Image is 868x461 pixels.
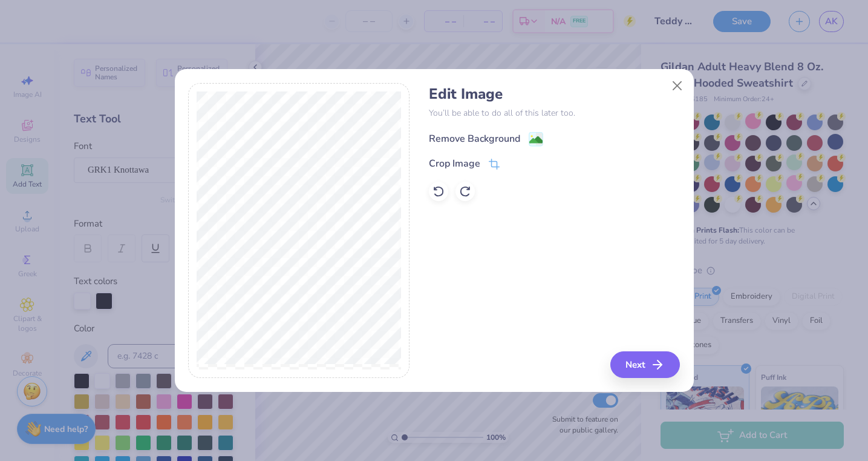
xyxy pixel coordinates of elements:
button: Next [610,351,680,378]
h4: Edit Image [429,85,680,103]
div: Crop Image [429,156,480,171]
div: Remove Background [429,131,520,146]
p: You’ll be able to do all of this later too. [429,107,680,119]
button: Close [665,75,688,98]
